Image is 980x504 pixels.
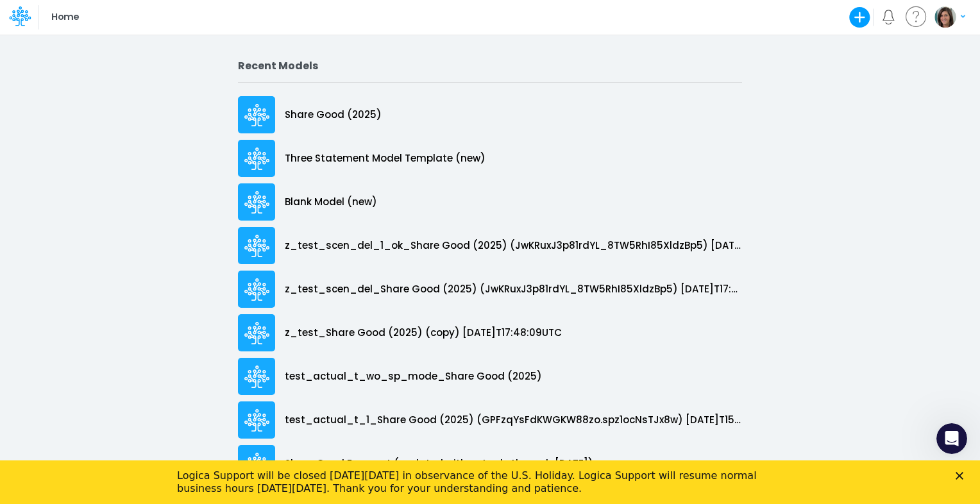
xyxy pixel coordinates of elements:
[238,180,742,224] a: Blank Model (new)
[238,398,742,442] a: test_actual_t_1_Share Good (2025) (GPFzqYsFdKWGKW88zo.spz1ocNsTJx8w) [DATE]T15:12:14UTC
[238,311,742,355] a: z_test_Share Good (2025) (copy) [DATE]T17:48:09UTC
[238,442,742,485] a: Share Good Forecast (updated with actuals through [DATE])
[285,282,742,297] p: z_test_scen_del_Share Good (2025) (JwKRuxJ3p81rdYL_8TW5RhI85XldzBp5) [DATE]T17:37:52UTC
[285,108,382,122] p: Share Good (2025)
[238,267,742,311] a: z_test_scen_del_Share Good (2025) (JwKRuxJ3p81rdYL_8TW5RhI85XldzBp5) [DATE]T17:37:52UTC
[285,369,542,384] p: test_actual_t_wo_sp_mode_Share Good (2025)
[51,10,79,24] p: Home
[285,457,593,471] p: Share Good Forecast (updated with actuals through [DATE])
[936,423,967,454] iframe: Intercom live chat
[956,12,968,19] div: Close
[285,413,742,428] p: test_actual_t_1_Share Good (2025) (GPFzqYsFdKWGKW88zo.spz1ocNsTJx8w) [DATE]T15:12:14UTC
[238,137,742,180] a: Three Statement Model Template (new)
[238,355,742,398] a: test_actual_t_wo_sp_mode_Share Good (2025)
[177,9,782,35] div: Logica Support will be closed [DATE][DATE] in observance of the U.S. Holiday. Logica Support will...
[285,326,562,340] p: z_test_Share Good (2025) (copy) [DATE]T17:48:09UTC
[238,60,742,72] h2: Recent Models
[285,151,486,166] p: Three Statement Model Template (new)
[238,93,742,137] a: Share Good (2025)
[881,10,896,24] a: Notifications
[285,195,377,210] p: Blank Model (new)
[238,224,742,267] a: z_test_scen_del_1_ok_Share Good (2025) (JwKRuxJ3p81rdYL_8TW5RhI85XldzBp5) [DATE]T17:37:52UTC (cop...
[285,239,742,253] p: z_test_scen_del_1_ok_Share Good (2025) (JwKRuxJ3p81rdYL_8TW5RhI85XldzBp5) [DATE]T17:37:52UTC (cop...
